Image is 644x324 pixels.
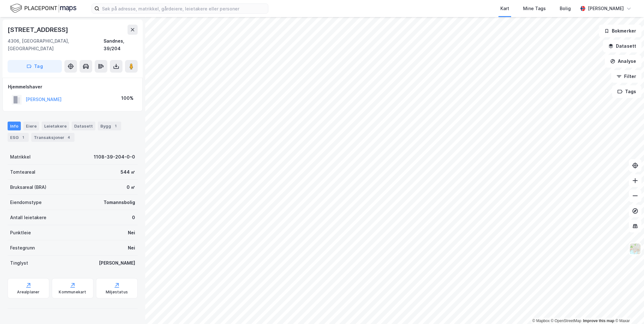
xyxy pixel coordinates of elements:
[10,153,31,161] div: Matrikkel
[31,133,75,142] div: Transaksjoner
[8,60,62,73] button: Tag
[72,122,95,130] div: Datasett
[10,214,46,221] div: Antall leietakere
[112,123,119,129] div: 1
[99,259,135,267] div: [PERSON_NAME]
[104,37,138,52] div: Sandnes, 39/204
[127,183,135,191] div: 0 ㎡
[121,168,135,176] div: 544 ㎡
[10,183,46,191] div: Bruksareal (BRA)
[128,244,135,252] div: Nei
[599,25,641,37] button: Bokmerker
[500,5,509,12] div: Kart
[121,94,134,102] div: 100%
[20,134,26,141] div: 1
[629,243,641,255] img: Z
[128,229,135,237] div: Nei
[94,153,135,161] div: 1108-39-204-0-0
[588,5,624,12] div: [PERSON_NAME]
[17,290,39,295] div: Arealplaner
[132,214,135,221] div: 0
[23,122,39,130] div: Eiere
[612,85,641,98] button: Tags
[612,294,644,324] div: Kontrollprogram for chat
[532,319,550,323] a: Mapbox
[66,134,72,141] div: 4
[98,122,121,130] div: Bygg
[8,122,21,130] div: Info
[10,244,35,252] div: Festegrunn
[551,319,581,323] a: OpenStreetMap
[611,70,641,83] button: Filter
[10,199,42,206] div: Eiendomstype
[523,5,546,12] div: Mine Tags
[42,122,69,130] div: Leietakere
[106,290,128,295] div: Miljøstatus
[10,259,28,267] div: Tinglyst
[99,4,268,13] input: Søk på adresse, matrikkel, gårdeiere, leietakere eller personer
[603,40,641,52] button: Datasett
[10,168,35,176] div: Tomteareal
[583,319,614,323] a: Improve this map
[8,25,69,35] div: [STREET_ADDRESS]
[8,37,104,52] div: 4306, [GEOGRAPHIC_DATA], [GEOGRAPHIC_DATA]
[104,199,135,206] div: Tomannsbolig
[612,294,644,324] iframe: Chat Widget
[605,55,641,68] button: Analyse
[10,3,76,14] img: logo.f888ab2527a4732fd821a326f86c7f29.svg
[59,290,86,295] div: Kommunekart
[8,83,137,91] div: Hjemmelshaver
[560,5,571,12] div: Bolig
[8,133,29,142] div: ESG
[10,229,31,237] div: Punktleie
